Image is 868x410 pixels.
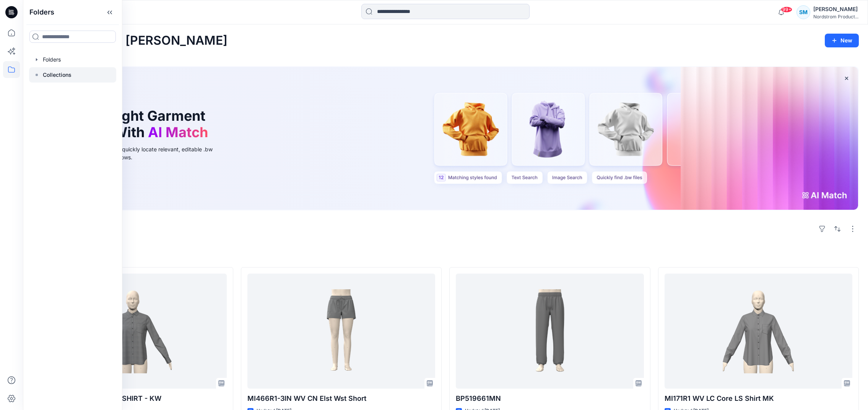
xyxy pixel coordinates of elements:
[32,250,859,259] h4: Styles
[247,274,436,389] a: MI466R1-3IN WV CN Elst Wst Short
[813,5,858,14] div: [PERSON_NAME]
[456,393,644,404] p: BP519661MN
[665,393,853,404] p: MI171R1 WV LC Core LS Shirt MK
[247,393,436,404] p: MI466R1-3IN WV CN Elst Wst Short
[51,108,212,141] h1: Find the Right Garment Instantly With
[456,274,644,389] a: BP519661MN
[665,274,853,389] a: MI171R1 WV LC Core LS Shirt MK
[43,70,72,79] p: Collections
[32,34,228,48] h2: Welcome back, [PERSON_NAME]
[148,124,208,141] span: AI Match
[825,34,859,47] button: New
[813,14,858,19] div: Nordstrom Product...
[781,6,792,13] span: 99+
[39,274,227,389] a: MI171R1 WV LC CORE LS SHIRT - KW
[796,5,810,19] div: SM
[39,393,227,404] p: MI171R1 WV LC CORE LS SHIRT - KW
[51,145,223,161] div: Use text or image search to quickly locate relevant, editable .bw files for faster design workflows.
